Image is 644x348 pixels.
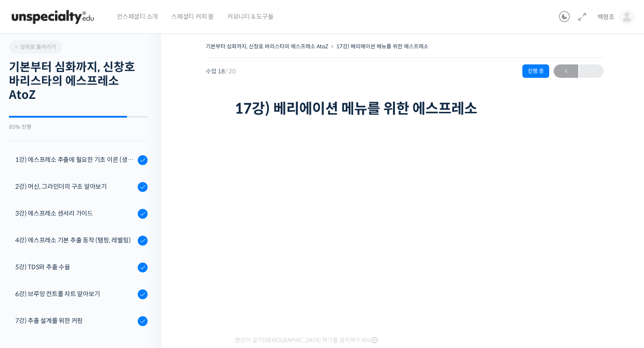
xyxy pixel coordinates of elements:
[225,68,236,75] span: / 20
[15,262,135,272] div: 5강) TDS와 추출 수율
[9,124,148,130] div: 85% 진행
[15,235,135,245] div: 4강) 에스프레소 기본 추출 동작 (탬핑, 레벨링)
[15,208,135,218] div: 3강) 에스프레소 센서리 가이드
[554,64,578,78] a: ←이전
[9,60,148,102] h2: 기본부터 심화까지, 신창호 바리스타의 에스프레소 AtoZ
[15,316,135,326] div: 7강) 추출 설계를 위한 커핑
[9,40,63,54] a: 강의로 돌아가기
[15,182,135,191] div: 2강) 머신, 그라인더의 구조 알아보기
[13,43,56,50] span: 강의로 돌아가기
[597,13,614,21] span: 백형조
[235,100,575,117] h1: 17강) 베리에이션 메뉴를 위한 에스프레소
[522,64,549,78] div: 진행 중
[206,68,236,74] span: 수업 18
[15,289,135,299] div: 6강) 브루잉 컨트롤 차트 알아보기
[235,337,377,344] span: 영상이 끊기[DEMOGRAPHIC_DATA] 여기를 클릭해주세요
[336,43,428,50] a: 17강) 베리에이션 메뉴를 위한 에스프레소
[15,155,135,165] div: 1강) 에스프레소 추출에 필요한 기초 이론 (생두, 가공, 로스팅)
[206,43,328,50] a: 기본부터 심화까지, 신창호 바리스타의 에스프레소 AtoZ
[554,65,578,77] span: ←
